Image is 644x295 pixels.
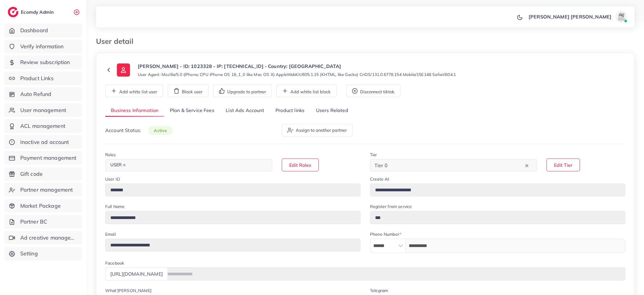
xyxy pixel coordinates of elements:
[129,161,264,170] input: Search for option
[8,7,55,17] a: logoEcomdy Admin
[389,161,524,170] input: Search for option
[4,183,82,197] a: Partner management
[4,151,82,165] a: Payment management
[4,135,82,149] a: Inactive ad account
[8,7,18,17] img: logo
[20,58,70,66] span: Review subscription
[105,159,272,171] div: Search for option
[4,87,82,101] a: Auto Refund
[4,40,82,53] a: Verify information
[20,170,43,178] span: Gift code
[4,72,82,85] a: Product Links
[20,74,54,82] span: Product Links
[20,43,64,50] span: Verify information
[20,218,47,226] span: Partner BC
[370,159,537,171] div: Search for option
[525,11,630,23] a: [PERSON_NAME] [PERSON_NAME]avatar
[4,167,82,181] a: Gift code
[529,13,612,20] p: [PERSON_NAME] [PERSON_NAME]
[20,106,66,114] span: User management
[20,202,61,210] span: Market Package
[4,55,82,69] a: Review subscription
[20,154,77,162] span: Payment management
[20,234,78,242] span: Ad creative management
[4,215,82,229] a: Partner BC
[20,138,69,146] span: Inactive ad account
[4,119,82,133] a: ACL management
[4,199,82,213] a: Market Package
[4,231,82,245] a: Ad creative management
[4,103,82,117] a: User management
[4,24,82,37] a: Dashboard
[20,27,48,34] span: Dashboard
[4,247,82,260] a: Setting
[21,9,55,15] h2: Ecomdy Admin
[20,90,52,98] span: Auto Refund
[615,11,627,23] img: avatar
[20,186,73,194] span: Partner management
[20,250,38,257] span: Setting
[20,122,65,130] span: ACL management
